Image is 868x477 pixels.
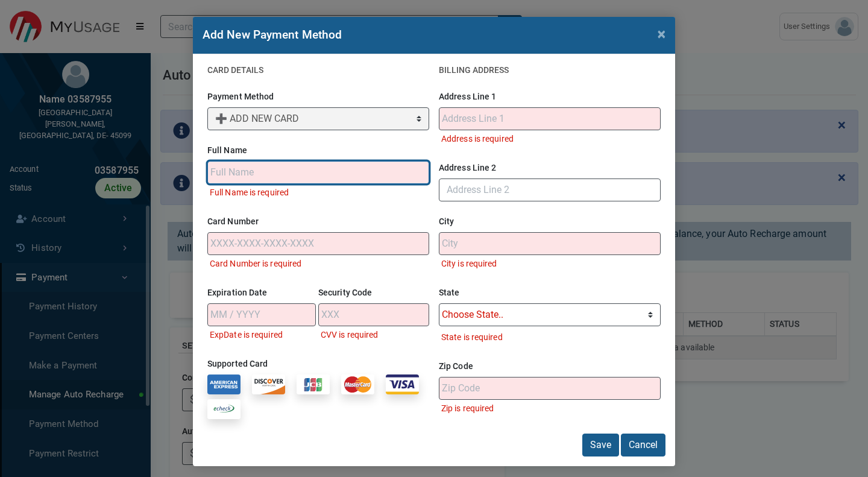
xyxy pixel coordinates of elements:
h2: BILLING ADDRESS [439,64,661,81]
label: State [439,282,460,303]
li: State is required [439,329,661,346]
label: Zip Code [439,356,473,377]
input: XXX [318,303,429,326]
span: × [658,25,665,42]
li: Card Number is required [207,255,429,273]
label: Card Number [207,211,259,232]
label: Address Line 2 [439,157,496,178]
input: Address Line 2 [439,178,661,201]
label: Full Name [207,140,247,161]
img: discover card [252,374,285,394]
input: City [439,232,661,255]
li: ExpDate is required [207,326,316,344]
button: Save [582,434,619,456]
input: XXXX-XXXX-XXXX-XXXX [207,232,429,255]
label: Expiration Date [207,282,268,303]
input: Zip Code [439,377,661,400]
button: Cancel [621,434,665,456]
button: Close [648,17,675,51]
li: Address is required [439,130,661,148]
h2: CARD DETAILS [207,64,429,81]
label: City [439,211,454,232]
label: Payment Method [207,86,274,107]
img: americanexpress card [207,374,241,394]
li: CVV is required [318,326,429,344]
img: jcb card [297,374,330,394]
label: Address Line 1 [439,86,496,107]
li: City is required [439,255,661,273]
img: echeck [207,399,241,419]
li: Zip is required [439,400,661,417]
input: Address Line 1 [439,107,661,130]
label: Supported Card [207,353,268,374]
img: visa card [386,374,419,394]
input: MM / YYYY [207,303,316,326]
img: mastercard card [341,374,374,394]
label: Security Code [318,282,372,303]
li: Full Name is required [207,184,429,201]
h2: Add New Payment Method [203,27,342,44]
input: Full Name [207,161,429,184]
